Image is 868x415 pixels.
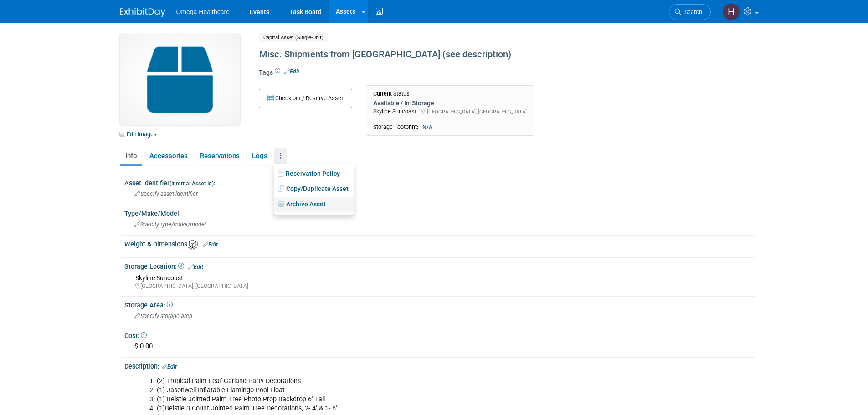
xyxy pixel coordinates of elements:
[188,264,203,270] a: Edit
[124,260,755,272] div: Storage Location:
[373,99,527,107] div: Available / In-Storage
[256,46,673,63] div: Misc. Shipments from [GEOGRAPHIC_DATA] (see description)
[144,148,193,164] a: Accessories
[203,241,218,248] a: Edit
[120,8,165,17] img: ExhibitDay
[420,123,435,131] span: N/A
[157,395,631,404] li: (1) Beistle Jointed Palm Tree Photo Prop Backdrop 6' Tall
[669,4,711,20] a: Search
[131,339,749,354] div: $ 0.00
[373,123,527,131] div: Storage Footprint:
[274,166,354,182] a: Reservation Policy
[723,3,740,20] img: Heather Stuck
[274,197,354,212] a: Archive Asset
[134,313,192,319] span: Specify storage area
[124,359,755,371] div: Description:
[188,240,198,250] img: Asset Weight and Dimensions
[134,221,206,228] span: Specify type/make/model
[124,237,755,250] div: Weight & Dimensions
[259,33,328,42] span: Capital Asset (Single-Unit)
[427,108,527,115] span: [GEOGRAPHIC_DATA], [GEOGRAPHIC_DATA]
[195,148,245,164] a: Reservations
[134,190,198,197] span: Specify asset identifier
[157,404,631,413] li: (1)Beistle 3 Count Jointed Palm Tree Decorations, 2- 4' & 1- 6'
[124,302,173,309] span: Storage Area:
[176,8,230,15] span: Omega Healthcare
[169,180,214,187] small: (Internal Asset Id)
[157,386,631,395] li: (1) Jasonwell Inflatable Flamingo Pool Float
[157,377,631,386] li: (2) Tropical Palm Leaf Garland Party Decorations
[124,207,755,218] div: Type/Make/Model:
[135,274,183,282] span: Skyline Suncoast
[274,181,354,197] a: Copy/Duplicate Asset
[135,282,749,290] div: [GEOGRAPHIC_DATA], [GEOGRAPHIC_DATA]
[120,128,160,140] a: Edit Images
[247,148,272,164] a: Logs
[120,34,240,125] img: Capital-Asset-Icon-2.png
[124,329,755,340] div: Cost:
[124,176,755,188] div: Asset Identifier :
[259,89,352,108] button: Check out / Reserve Asset
[373,90,527,97] div: Current Status
[162,364,177,370] a: Edit
[681,9,702,15] span: Search
[259,68,673,83] div: Tags
[120,148,142,164] a: Info
[284,68,299,75] a: Edit
[373,108,416,115] span: Skyline Suncoast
